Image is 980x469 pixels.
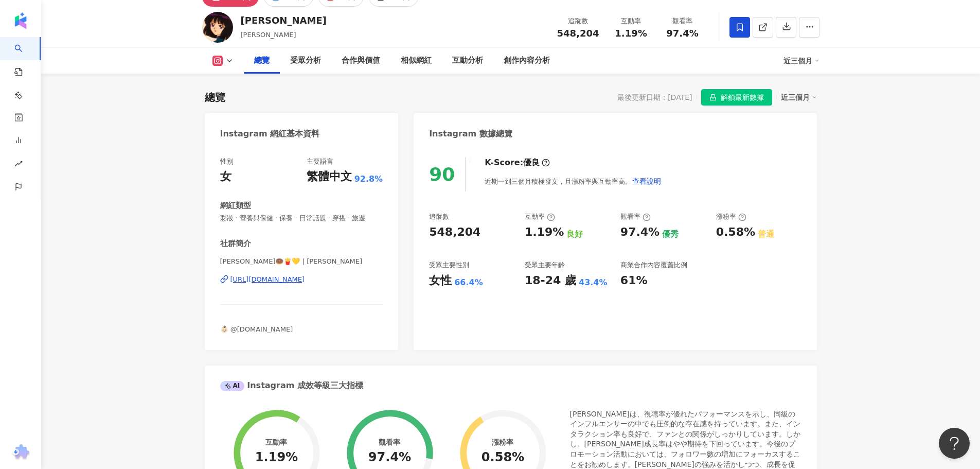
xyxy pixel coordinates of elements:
div: 相似網紅 [401,55,432,67]
div: 主要語言 [307,157,333,166]
div: 18-24 歲 [525,273,576,289]
div: 1.19% [525,224,564,240]
span: 97.4% [666,28,698,39]
div: 548,204 [429,224,480,240]
div: 0.58% [482,450,524,465]
div: 受眾分析 [290,55,321,67]
div: 90 [429,164,455,185]
span: rise [14,153,23,177]
div: 女 [220,169,231,185]
div: 社群簡介 [220,238,251,249]
div: 合作與價值 [342,55,380,67]
img: logo icon [12,12,29,29]
span: 548,204 [557,28,599,39]
iframe: Help Scout Beacon - Open [939,428,970,459]
div: 近三個月 [783,53,819,69]
span: 查看說明 [632,177,661,185]
div: 互動率 [265,438,287,446]
div: 漲粉率 [716,212,746,221]
div: AI [220,381,245,391]
a: [URL][DOMAIN_NAME] [220,275,383,284]
div: 繁體中文 [307,169,352,185]
div: [PERSON_NAME] [241,14,327,27]
span: 1.19% [615,28,647,39]
div: 觀看率 [620,212,651,221]
div: 觀看率 [379,438,400,446]
div: 性別 [220,157,234,166]
div: 商業合作內容覆蓋比例 [620,260,687,270]
div: 觀看率 [663,16,702,26]
img: KOL Avatar [202,12,233,43]
div: 近期一到三個月積極發文，且漲粉率與互動率高。 [485,171,662,192]
div: 97.4% [368,450,411,465]
div: 總覽 [254,55,270,67]
div: Instagram 成效等級三大指標 [220,380,363,391]
div: 漲粉率 [492,438,513,446]
button: 查看說明 [632,171,662,192]
div: 普通 [758,229,774,240]
div: 創作內容分析 [504,55,550,67]
img: chrome extension [11,444,31,461]
div: 互動率 [612,16,651,26]
div: 優良 [523,157,540,168]
div: 追蹤數 [429,212,449,221]
div: 追蹤數 [557,16,599,26]
a: search [14,37,35,67]
div: K-Score : [485,157,550,168]
div: 最後更新日期：[DATE] [617,93,692,101]
div: 受眾主要年齡 [525,260,565,270]
div: 0.58% [716,224,755,240]
div: 總覽 [205,90,225,105]
div: 受眾主要性別 [429,260,469,270]
div: 43.4% [579,277,608,288]
span: 解鎖最新數據 [721,90,764,106]
span: [PERSON_NAME]🍩🍟💛 | [PERSON_NAME] [220,257,383,266]
div: [URL][DOMAIN_NAME] [230,275,305,284]
div: 97.4% [620,224,660,240]
div: Instagram 網紅基本資料 [220,128,320,140]
div: 互動分析 [452,55,483,67]
div: 優秀 [662,229,679,240]
div: 女性 [429,273,452,289]
button: 解鎖最新數據 [701,89,772,106]
div: Instagram 數據總覽 [429,128,512,140]
span: lock [709,94,717,101]
span: [PERSON_NAME] [241,31,296,39]
div: 網紅類型 [220,200,251,211]
div: 61% [620,273,648,289]
span: 👶🏻 @[DOMAIN_NAME] [220,325,293,333]
div: 互動率 [525,212,555,221]
span: 92.8% [354,173,383,185]
div: 近三個月 [781,91,817,104]
div: 良好 [566,229,583,240]
span: 彩妝 · 營養與保健 · 保養 · 日常話題 · 穿搭 · 旅遊 [220,214,383,223]
div: 66.4% [454,277,483,288]
div: 1.19% [255,450,298,465]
